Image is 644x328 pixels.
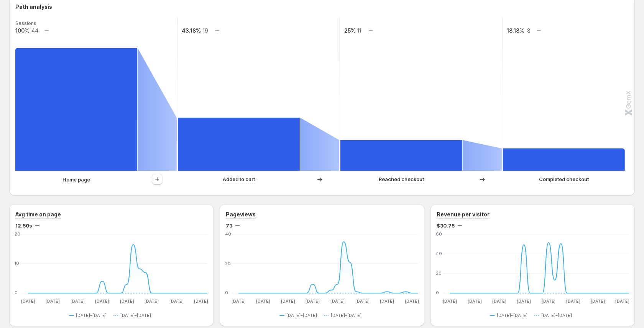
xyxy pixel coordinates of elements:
button: [DATE]–[DATE] [113,311,154,320]
text: [DATE] [330,298,345,304]
text: 100% [15,27,30,34]
text: [DATE] [380,298,394,304]
text: [DATE] [232,298,246,304]
text: 20 [225,261,231,266]
text: 20 [15,231,20,237]
p: Completed checkout [539,175,589,183]
text: Sessions [15,20,36,26]
button: [DATE]–[DATE] [279,311,320,320]
text: 0 [225,290,228,295]
path: Added to cart: 19 [178,118,300,171]
p: Added to cart [223,175,255,183]
h3: Avg time on page [15,211,61,218]
button: [DATE]–[DATE] [324,311,365,320]
span: 73 [226,222,232,229]
text: 20 [436,270,442,276]
span: 12.50s [15,222,32,229]
text: [DATE] [443,298,457,304]
button: [DATE]–[DATE] [534,311,575,320]
text: [DATE] [194,298,209,304]
span: $30.75 [437,222,455,229]
text: [DATE] [541,298,555,304]
text: 11 [357,27,361,34]
text: 44 [31,27,38,34]
text: 60 [436,231,442,237]
text: [DATE] [467,298,481,304]
text: 19 [203,27,208,34]
text: [DATE] [517,298,531,304]
text: 40 [225,231,231,237]
text: 18.18% [507,27,524,34]
path: Completed checkout: 8 [503,148,625,171]
text: [DATE] [566,298,580,304]
text: [DATE] [71,298,85,304]
span: [DATE]–[DATE] [541,312,572,318]
span: [DATE]–[DATE] [497,312,527,318]
text: [DATE] [95,298,109,304]
text: 10 [15,261,19,266]
text: 8 [527,27,531,34]
button: [DATE]–[DATE] [490,311,531,320]
text: [DATE] [46,298,60,304]
text: [DATE] [405,298,419,304]
text: [DATE] [615,298,629,304]
span: [DATE]–[DATE] [286,312,317,318]
p: Reached checkout [379,175,424,183]
text: 43.18% [182,27,201,34]
text: 25% [344,27,356,34]
text: [DATE] [591,298,605,304]
p: Home page [62,176,90,183]
button: [DATE]–[DATE] [69,311,110,320]
h3: Pageviews [226,211,256,218]
span: [DATE]–[DATE] [331,312,361,318]
text: [DATE] [355,298,370,304]
text: 40 [436,251,442,256]
span: [DATE]–[DATE] [76,312,107,318]
text: [DATE] [21,298,35,304]
text: [DATE] [281,298,295,304]
text: 0 [15,290,18,295]
text: [DATE] [256,298,271,304]
text: [DATE] [120,298,134,304]
h3: Path analysis [15,3,52,11]
text: [DATE] [306,298,320,304]
h3: Revenue per visitor [437,211,490,218]
span: [DATE]–[DATE] [120,312,151,318]
text: [DATE] [145,298,159,304]
text: 0 [436,290,439,295]
text: [DATE] [169,298,184,304]
text: [DATE] [492,298,506,304]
